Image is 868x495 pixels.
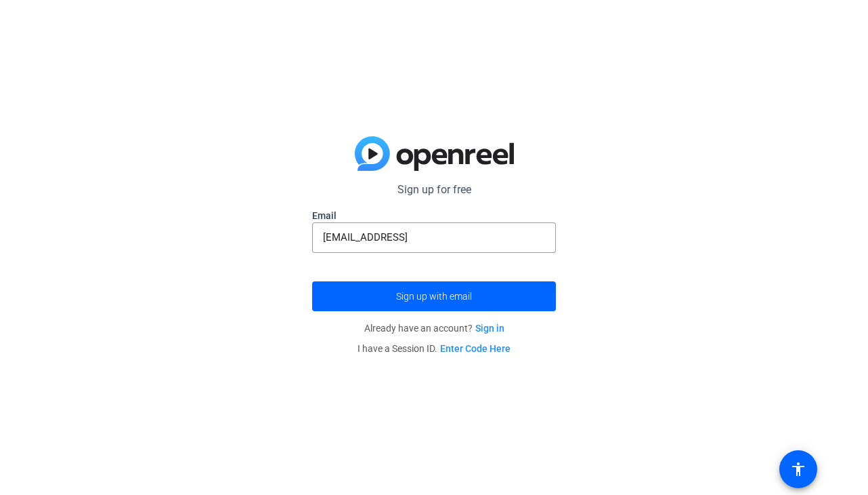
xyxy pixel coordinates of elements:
[475,323,504,334] a: Sign in
[355,136,514,172] img: blue-gradient.svg
[312,209,556,222] label: Email
[357,343,511,354] span: I have a Session ID.
[312,281,556,311] button: Sign up with email
[790,461,806,477] mat-icon: accessibility
[364,323,504,334] span: Already have an account?
[323,229,545,245] input: Enter Email Address
[440,343,511,354] a: Enter Code Here
[312,182,556,198] p: Sign up for free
